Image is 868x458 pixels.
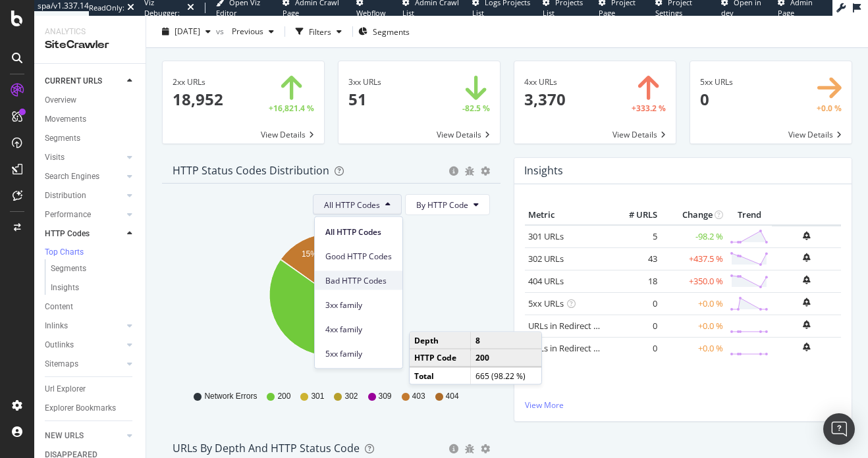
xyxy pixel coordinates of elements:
button: By HTTP Code [405,194,490,215]
button: [DATE] [157,21,216,42]
td: 0 [608,337,661,359]
td: +0.0 % [661,337,726,359]
span: All HTTP Codes [324,199,380,211]
a: HTTP Codes [45,227,123,241]
div: bug [465,444,474,453]
div: Segments [45,132,80,145]
a: URLs in Redirect Chain [528,342,616,354]
h4: Insights [524,162,563,180]
a: Top Charts [45,246,136,259]
td: +0.0 % [661,292,726,315]
td: +437.5 % [661,247,726,270]
th: Trend [726,205,772,225]
span: Webflow [356,8,386,18]
span: 309 [379,391,392,402]
div: HTTP Codes [45,227,90,241]
a: Search Engines [45,170,123,184]
span: 5xx family [325,347,392,359]
td: Depth [410,332,471,349]
th: Change [661,205,726,225]
div: Movements [45,113,86,126]
text: 15% [302,250,317,259]
span: 200 [277,391,290,402]
a: Sitemaps [45,357,123,371]
span: By HTTP Code [416,199,468,211]
button: Filters [290,21,347,42]
td: 200 [471,349,541,367]
div: ReadOnly: [89,3,124,13]
div: Url Explorer [45,382,86,396]
div: Explorer Bookmarks [45,401,116,415]
td: -98.2 % [661,225,726,248]
a: Content [45,300,136,314]
a: Visits [45,151,123,165]
div: Open Intercom Messenger [823,413,855,445]
a: Performance [45,208,123,222]
td: HTTP Code [410,349,471,367]
span: Good HTTP Codes [325,250,392,262]
a: URLs in Redirect Loop [528,320,614,332]
div: Insights [51,281,79,295]
th: # URLS [608,205,661,225]
button: Segments [358,21,410,42]
span: 4xx family [325,323,392,335]
th: Metric [525,205,608,225]
div: gear [481,166,490,176]
div: CURRENT URLS [45,74,102,88]
div: bell-plus [803,232,810,240]
div: Sitemaps [45,357,78,371]
td: Total [410,367,471,384]
div: Search Engines [45,170,99,184]
td: +350.0 % [661,270,726,292]
a: 301 URLs [528,230,564,242]
span: 404 [446,391,459,402]
span: 301 [311,391,324,402]
div: SiteCrawler [45,38,135,53]
div: bell-plus [803,298,810,307]
td: 665 (98.22 %) [471,367,541,384]
td: 18 [608,270,661,292]
div: Analytics [45,26,135,38]
a: View More [525,399,841,411]
a: 5xx URLs [528,297,564,309]
div: circle-info [449,444,458,453]
div: Visits [45,151,65,165]
div: Distribution [45,189,86,203]
a: Outlinks [45,338,123,352]
div: bell-plus [803,253,810,262]
a: Url Explorer [45,382,136,396]
button: Previous [227,21,279,42]
a: Segments [45,132,136,145]
div: bell-plus [803,343,810,351]
div: URLs by Depth and HTTP Status Code [173,442,360,455]
span: Network Errors [204,391,257,402]
a: Insights [51,281,136,295]
a: Explorer Bookmarks [45,401,136,415]
a: Overview [45,93,136,107]
a: 404 URLs [528,275,564,287]
div: Overview [45,93,76,107]
a: 302 URLs [528,253,564,265]
span: 3xx family [325,299,392,311]
td: 5 [608,225,661,248]
td: 0 [608,315,661,337]
td: 43 [608,247,661,270]
div: Filters [309,26,331,37]
div: Content [45,300,73,314]
svg: A chart. [173,226,489,378]
div: NEW URLS [45,429,84,443]
span: vs [216,26,227,37]
a: Movements [45,113,136,126]
a: Inlinks [45,319,123,333]
div: Segments [51,262,86,276]
span: 2025 Sep. 4th [175,26,200,37]
span: 403 [412,391,425,402]
a: Distribution [45,189,123,203]
div: bug [465,166,474,176]
div: circle-info [449,166,458,176]
a: CURRENT URLS [45,74,123,88]
span: All HTTP Codes [325,226,392,238]
a: Segments [51,262,136,276]
td: 0 [608,292,661,315]
div: gear [481,444,490,453]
